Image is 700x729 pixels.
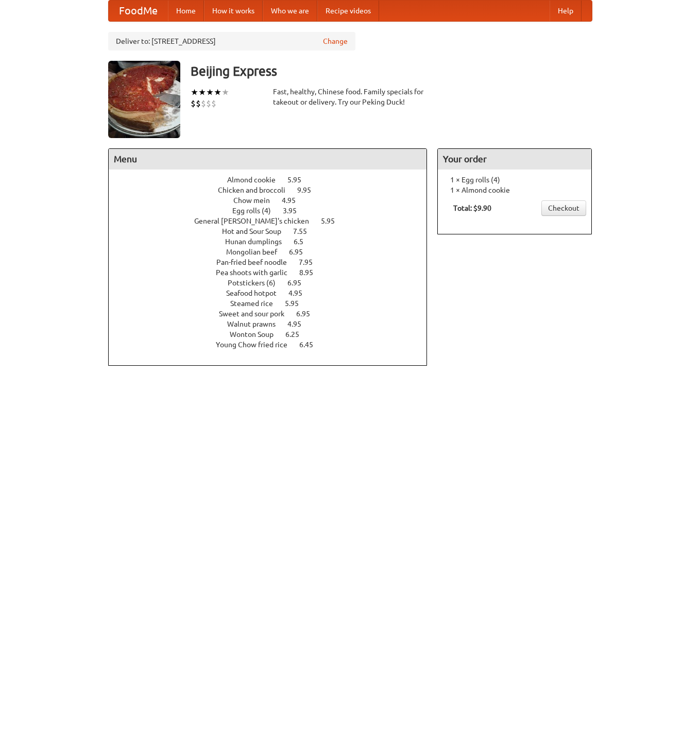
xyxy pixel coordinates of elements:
[194,217,319,225] span: General [PERSON_NAME]'s chicken
[443,175,586,185] li: 1 × Egg rolls (4)
[201,98,206,109] li: $
[221,87,229,98] li: ★
[211,98,216,109] li: $
[216,268,332,277] a: Pea shoots with garlic 8.95
[206,87,214,98] li: ★
[230,299,318,308] a: Steamed rice 5.95
[230,330,284,338] span: Wonton Soup
[108,61,180,138] img: angular.jpg
[204,1,263,21] a: How it works
[218,186,330,194] a: Chicken and broccoli 9.95
[222,227,292,235] span: Hot and Sour Soup
[453,204,491,212] b: Total: $9.90
[232,207,316,215] a: Egg rolls (4) 3.95
[219,310,295,318] span: Sweet and sour pork
[218,186,296,194] span: Chicken and broccoli
[263,1,317,21] a: Who we are
[293,227,317,235] span: 7.55
[294,238,314,246] span: 6.5
[550,1,582,21] a: Help
[321,217,345,225] span: 5.95
[226,248,287,256] span: Mongolian beef
[168,1,204,21] a: Home
[289,248,313,256] span: 6.95
[228,279,286,287] span: Potstickers (6)
[216,341,298,349] span: Young Chow fried rice
[287,279,312,287] span: 6.95
[299,268,323,277] span: 8.95
[283,207,307,215] span: 3.95
[285,330,310,338] span: 6.25
[216,268,298,277] span: Pea shoots with garlic
[230,299,283,308] span: Steamed rice
[194,217,354,225] a: General [PERSON_NAME]'s chicken 5.95
[285,299,309,308] span: 5.95
[198,87,206,98] li: ★
[108,32,355,50] div: Deliver to: [STREET_ADDRESS]
[225,238,292,246] span: Hunan dumplings
[206,98,211,109] li: $
[228,279,320,287] a: Potstickers (6) 6.95
[225,238,322,246] a: Hunan dumplings 6.5
[226,248,322,256] a: Mongolian beef 6.95
[317,1,379,21] a: Recipe videos
[323,36,348,46] a: Change
[297,186,321,194] span: 9.95
[109,1,168,21] a: FoodMe
[443,185,586,195] li: 1 × Almond cookie
[196,98,201,109] li: $
[232,207,281,215] span: Egg rolls (4)
[287,176,312,184] span: 5.95
[191,61,592,81] h3: Beijing Express
[282,196,306,205] span: 4.95
[299,258,323,266] span: 7.95
[273,87,428,107] div: Fast, healthy, Chinese food. Family specials for takeout or delivery. Try our Peking Duck!
[222,227,326,235] a: Hot and Sour Soup 7.55
[227,176,286,184] span: Almond cookie
[216,341,332,349] a: Young Chow fried rice 6.45
[214,87,221,98] li: ★
[109,149,427,169] h4: Menu
[288,289,313,297] span: 4.95
[226,289,287,297] span: Seafood hotpot
[227,320,320,328] a: Walnut prawns 4.95
[296,310,320,318] span: 6.95
[541,200,586,216] a: Checkout
[227,320,286,328] span: Walnut prawns
[216,258,332,266] a: Pan-fried beef noodle 7.95
[438,149,591,169] h4: Your order
[191,87,198,98] li: ★
[219,310,329,318] a: Sweet and sour pork 6.95
[299,341,323,349] span: 6.45
[230,330,318,338] a: Wonton Soup 6.25
[233,196,280,205] span: Chow mein
[226,289,321,297] a: Seafood hotpot 4.95
[216,258,297,266] span: Pan-fried beef noodle
[287,320,312,328] span: 4.95
[191,98,196,109] li: $
[227,176,320,184] a: Almond cookie 5.95
[233,196,315,205] a: Chow mein 4.95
